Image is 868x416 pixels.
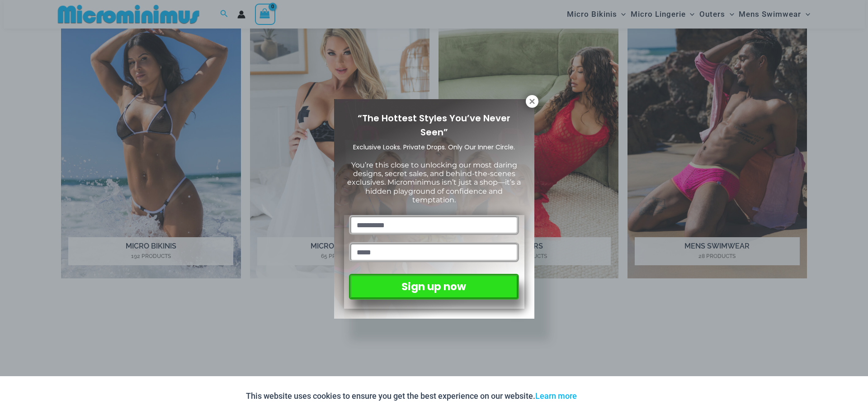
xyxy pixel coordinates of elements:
button: Close [526,95,538,108]
button: Accept [584,385,622,407]
span: You’re this close to unlocking our most daring designs, secret sales, and behind-the-scenes exclu... [347,161,521,204]
button: Sign up now [349,274,519,300]
span: Exclusive Looks. Private Drops. Only Our Inner Circle. [353,143,515,152]
a: Learn more [535,391,577,401]
span: “The Hottest Styles You’ve Never Seen” [358,112,510,139]
p: This website uses cookies to ensure you get the best experience on our website. [246,389,577,403]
